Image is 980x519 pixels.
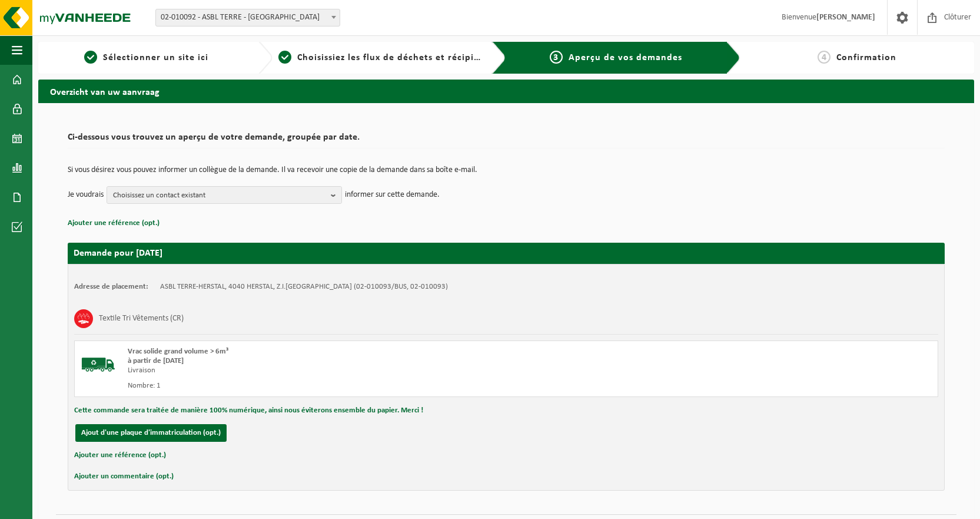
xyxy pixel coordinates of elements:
[569,53,682,62] span: Aperçu de vos demandes
[75,424,227,442] button: Ajout d'une plaque d'immatriculation (opt.)
[74,448,166,463] button: Ajouter une référence (opt.)
[107,186,342,204] button: Choisissez un contact existant
[818,51,830,64] span: 4
[113,187,326,204] span: Choisissez un contact existant
[550,51,563,64] span: 3
[155,9,340,27] span: 02-010092 - ASBL TERRE - HERSTAL
[128,381,553,391] div: Nombre: 1
[38,80,974,103] h2: Overzicht van uw aanvraag
[74,283,148,290] strong: Adresse de placement:
[128,357,184,365] strong: à partir de [DATE]
[278,51,483,65] a: 2Choisissiez les flux de déchets et récipients
[99,309,184,328] h3: Textile Tri Vêtements (CR)
[160,282,448,292] td: ASBL TERRE-HERSTAL, 4040 HERSTAL, Z.I.[GEOGRAPHIC_DATA] (02-010093/BUS, 02-010093)
[6,493,197,519] iframe: chat widget
[68,186,104,204] p: Je voudrais
[128,366,553,375] div: Livraison
[816,13,875,22] strong: [PERSON_NAME]
[74,249,162,258] strong: Demande pour [DATE]
[68,216,160,231] button: Ajouter une référence (opt.)
[103,53,208,62] span: Sélectionner un site ici
[297,53,493,62] span: Choisissiez les flux de déchets et récipients
[84,51,97,64] span: 1
[156,9,340,26] span: 02-010092 - ASBL TERRE - HERSTAL
[836,53,896,62] span: Confirmation
[345,186,440,204] p: informer sur cette demande.
[278,51,291,64] span: 2
[68,133,945,148] h2: Ci-dessous vous trouvez un aperçu de votre demande, groupée par date.
[74,469,174,484] button: Ajouter un commentaire (opt.)
[68,166,945,174] p: Si vous désirez vous pouvez informer un collègue de la demande. Il va recevoir une copie de la de...
[128,348,228,355] span: Vrac solide grand volume > 6m³
[44,51,249,65] a: 1Sélectionner un site ici
[81,347,116,382] img: BL-SO-LV.png
[74,403,423,418] button: Cette commande sera traitée de manière 100% numérique, ainsi nous éviterons ensemble du papier. M...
